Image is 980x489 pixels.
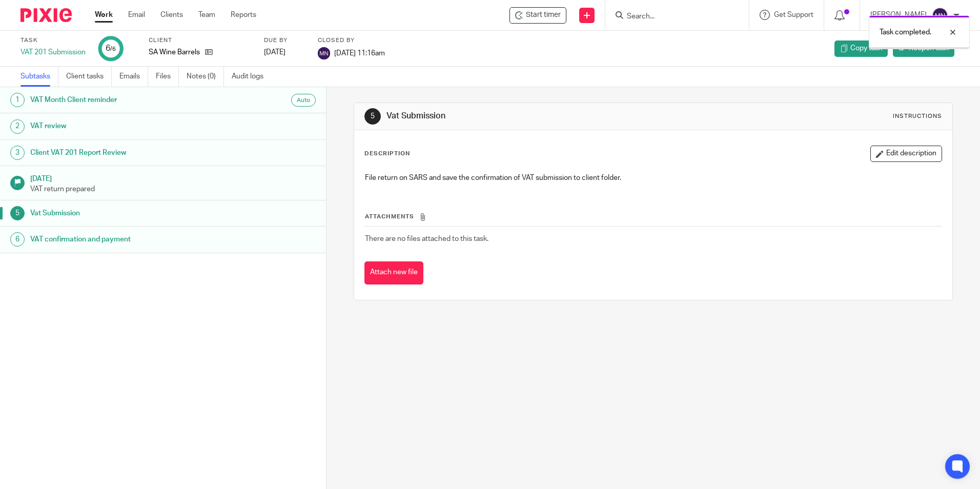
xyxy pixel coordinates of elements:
[21,8,72,22] img: Pixie
[364,261,423,284] button: Attach new file
[232,67,271,87] a: Audit logs
[365,173,941,183] p: File return on SARS and save the confirmation of VAT submission to client folder.
[160,10,183,20] a: Clients
[291,94,316,107] div: Auto
[10,146,25,160] div: 3
[30,171,316,184] h1: [DATE]
[880,27,931,37] p: Task completed.
[149,36,251,45] label: Client
[10,119,25,134] div: 2
[30,92,221,108] h1: VAT Month Client reminder
[10,206,25,220] div: 5
[95,10,113,20] a: Work
[30,232,221,247] h1: VAT confirmation and payment
[318,47,330,59] img: svg%3E
[509,7,566,24] div: SA Wine Barrels - VAT 201 Submission
[30,145,221,160] h1: Client VAT 201 Report Review
[870,146,942,162] button: Edit description
[365,235,488,242] span: There are no files attached to this task.
[231,10,256,20] a: Reports
[932,7,948,24] img: svg%3E
[364,108,381,125] div: 5
[264,36,305,45] label: Due by
[21,36,86,45] label: Task
[106,43,116,54] div: 6
[198,10,215,20] a: Team
[110,46,116,52] small: /6
[365,214,414,219] span: Attachments
[10,93,25,107] div: 1
[386,111,675,121] h1: Vat Submission
[30,184,316,194] p: VAT return prepared
[264,47,305,57] div: [DATE]
[66,67,112,87] a: Client tasks
[21,67,58,87] a: Subtasks
[156,67,179,87] a: Files
[10,232,25,247] div: 6
[334,49,385,56] span: [DATE] 11:16am
[21,47,86,57] div: VAT 201 Submission
[364,150,410,158] p: Description
[119,67,148,87] a: Emails
[30,118,221,134] h1: VAT review
[187,67,224,87] a: Notes (0)
[128,10,145,20] a: Email
[149,47,200,57] p: SA Wine Barrels
[318,36,385,45] label: Closed by
[893,112,942,120] div: Instructions
[30,206,221,221] h1: Vat Submission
